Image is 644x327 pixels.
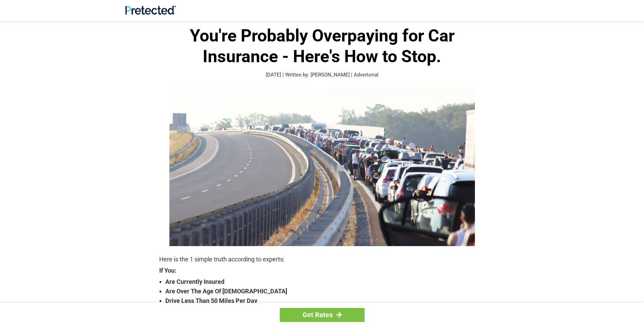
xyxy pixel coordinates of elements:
strong: If You: [159,268,485,274]
strong: Are Currently Insured [165,277,485,287]
a: Site Logo [125,10,176,16]
a: Get Rates [280,308,365,322]
strong: Drive Less Than 50 Miles Per Day [165,296,485,306]
h1: You're Probably Overpaying for Car Insurance - Here's How to Stop. [159,25,485,67]
p: [DATE] | Written by: [PERSON_NAME] | Advertorial [159,71,485,79]
img: Site Logo [125,5,176,15]
p: Here is the 1 simple truth according to experts: [159,255,485,264]
strong: Are Over The Age Of [DEMOGRAPHIC_DATA] [165,287,485,296]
